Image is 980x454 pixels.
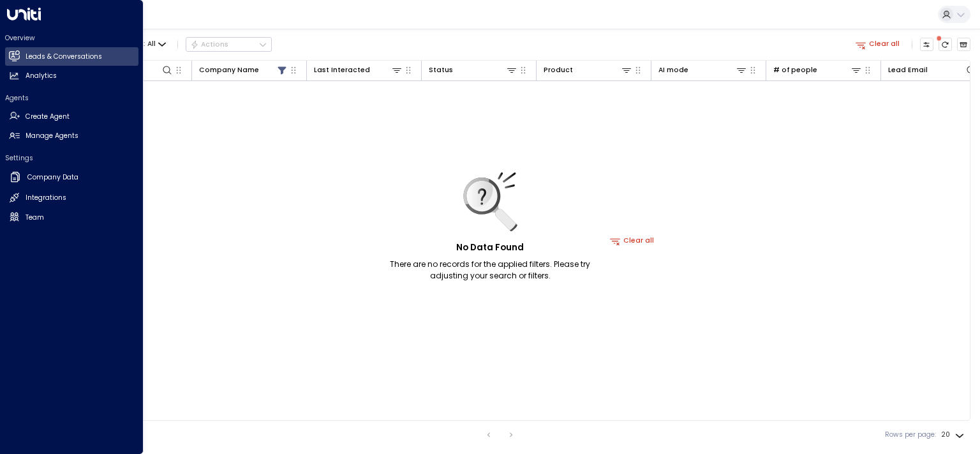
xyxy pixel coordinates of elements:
div: Last Interacted [314,64,370,76]
div: Status [429,64,453,76]
a: Manage Agents [5,127,138,146]
h2: Manage Agents [26,131,78,141]
div: Company Name [199,64,259,76]
label: Rows per page: [885,430,936,440]
span: All [147,40,156,48]
h2: Team [26,213,44,223]
a: Company Data [5,167,138,188]
div: Last Interacted [314,64,403,76]
button: Customize [920,38,934,52]
div: # of people [773,64,817,76]
p: There are no records for the applied filters. Please try adjusting your search or filters. [371,259,610,282]
div: Lead Email [888,64,977,76]
div: Button group with a nested menu [186,37,272,52]
h2: Agents [5,93,138,103]
div: AI mode [658,64,688,76]
span: There are new threads available. Refresh the grid to view the latest updates. [939,38,953,52]
a: Create Agent [5,107,138,126]
div: Status [429,64,518,76]
h5: No Data Found [456,241,524,254]
h2: Overview [5,33,138,43]
button: Clear all [852,38,904,51]
h2: Leads & Conversations [26,52,102,62]
div: 20 [941,427,967,443]
button: Clear all [606,234,658,248]
div: Lead Email [888,64,928,76]
nav: pagination navigation [480,427,519,443]
a: Analytics [5,67,138,86]
div: AI mode [658,64,748,76]
h2: Settings [5,153,138,163]
div: Product [544,64,573,76]
a: Team [5,208,138,227]
h2: Integrations [26,193,66,203]
div: Actions [190,40,229,49]
div: # of people [773,64,863,76]
a: Integrations [5,189,138,208]
div: Company Name [199,64,288,76]
h2: Analytics [26,71,57,81]
a: Leads & Conversations [5,47,138,66]
div: Product [544,64,633,76]
button: Actions [186,37,272,52]
button: Archived Leads [957,38,971,52]
h2: Create Agent [26,112,70,122]
h2: Company Data [27,172,78,183]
